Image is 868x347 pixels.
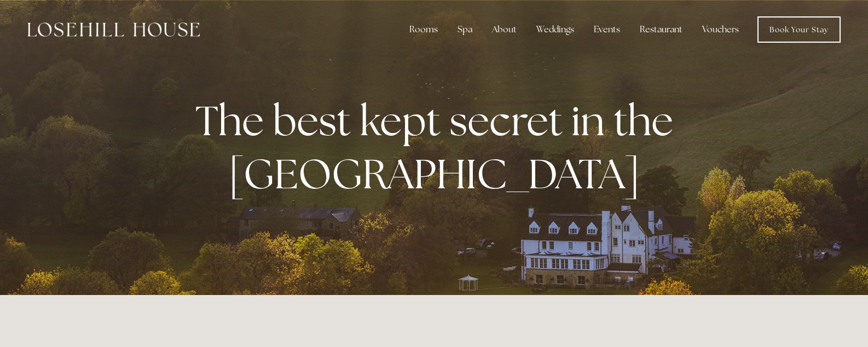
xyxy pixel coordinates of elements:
div: Events [585,19,629,41]
strong: The best kept secret in the [GEOGRAPHIC_DATA] [195,94,682,201]
a: Book Your Stay [757,16,841,43]
div: Rooms [401,19,447,41]
img: Losehill House [27,22,200,37]
div: Weddings [528,19,583,41]
div: Restaurant [631,19,691,41]
div: Spa [449,19,481,41]
div: About [483,19,525,41]
a: Vouchers [693,19,748,41]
